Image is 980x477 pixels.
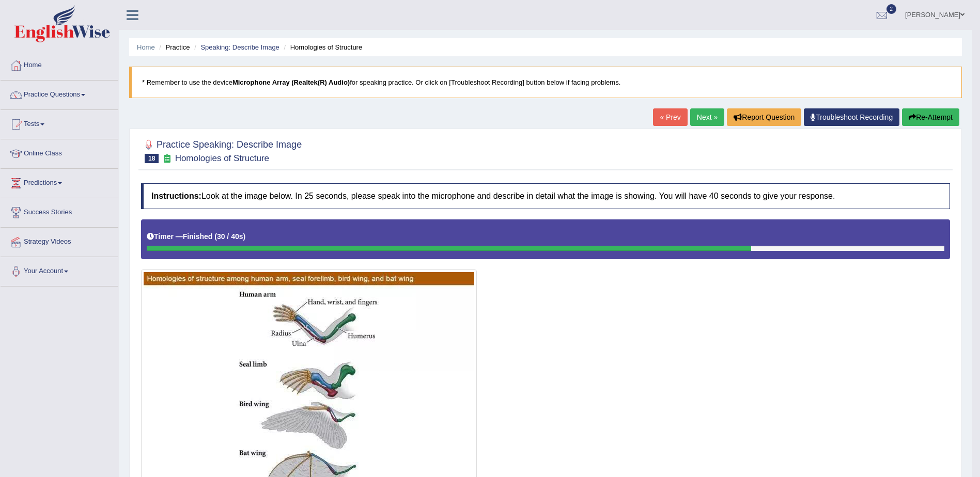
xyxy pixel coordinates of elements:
a: Your Account [1,257,118,283]
h5: Timer — [147,233,245,241]
li: Homologies of Structure [281,42,362,52]
span: 2 [886,4,897,14]
a: Tests [1,110,118,136]
b: 30 / 40s [217,232,243,241]
b: Finished [183,232,213,241]
blockquote: * Remember to use the device for speaking practice. Or click on [Troubleshoot Recording] button b... [129,67,962,98]
h2: Practice Speaking: Describe Image [141,137,302,163]
b: Instructions: [151,192,201,200]
a: Success Stories [1,198,118,224]
b: ( [214,232,217,241]
a: Home [1,51,118,77]
a: Troubleshoot Recording [804,108,899,126]
a: Online Class [1,139,118,165]
span: 18 [145,154,159,163]
a: Home [137,43,155,51]
li: Practice [157,42,190,52]
a: Strategy Videos [1,228,118,253]
a: Practice Questions [1,81,118,106]
small: Exam occurring question [161,154,172,164]
a: Next » [690,108,724,126]
b: Microphone Array (Realtek(R) Audio) [232,78,350,86]
a: Predictions [1,169,118,195]
button: Re-Attempt [902,108,959,126]
small: Homologies of Structure [175,153,269,163]
a: Speaking: Describe Image [200,43,279,51]
h4: Look at the image below. In 25 seconds, please speak into the microphone and describe in detail w... [141,183,950,209]
button: Report Question [727,108,801,126]
b: ) [243,232,246,241]
a: « Prev [653,108,687,126]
